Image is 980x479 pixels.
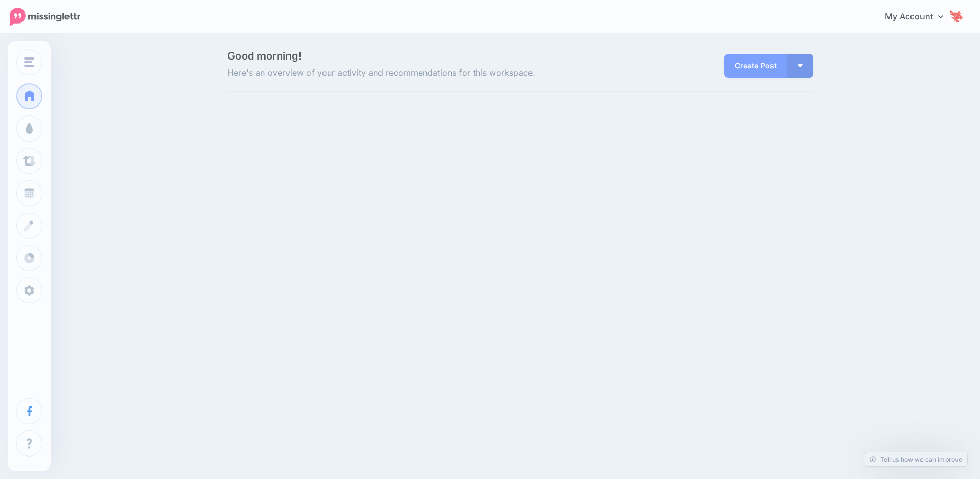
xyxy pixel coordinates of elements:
[864,452,967,466] a: Tell us how we can improve
[798,64,803,67] img: arrow-down-white.png
[24,57,34,67] img: menu.png
[227,66,613,80] span: Here's an overview of your activity and recommendations for this workspace.
[724,54,787,78] a: Create Post
[227,50,302,62] span: Good morning!
[874,4,964,30] a: My Account
[10,8,80,26] img: Missinglettr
